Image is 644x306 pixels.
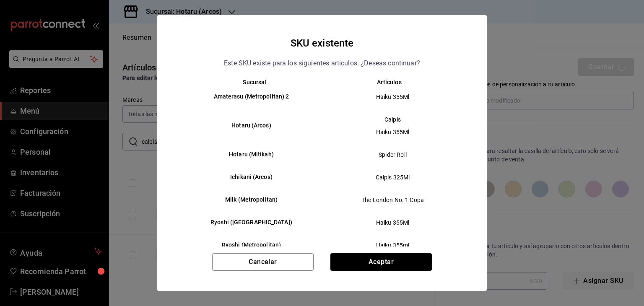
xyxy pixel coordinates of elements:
h6: Amaterasu (Metropolitan) 2 [187,92,315,101]
h6: Hotaru (Arcos) [187,121,315,130]
span: Haiku 355Ml [329,128,456,136]
button: Cancelar [212,253,314,271]
h6: Hotaru (Mitikah) [187,150,315,159]
span: Haiku 355Ml [329,93,456,101]
th: Artículos [322,79,470,86]
span: Haiku 355Ml [329,218,456,227]
span: Spider Roll [329,150,456,159]
th: Sucursal [174,79,322,86]
h6: Ichikani (Arcos) [187,173,315,182]
p: Este SKU existe para los siguientes articulos. ¿Deseas continuar? [224,58,420,69]
span: Haiku 355ml [329,241,456,249]
h6: Ryoshi (Metropolitan) [187,241,315,250]
h6: Milk (Metropolitan) [187,195,315,205]
span: Calpis 325Ml [329,173,456,182]
h6: Ryoshi ([GEOGRAPHIC_DATA]) [187,218,315,227]
h4: SKU existente [291,35,354,51]
span: Calpis [329,115,456,124]
span: The London No. 1 Copa [329,196,456,204]
button: Aceptar [330,253,432,271]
